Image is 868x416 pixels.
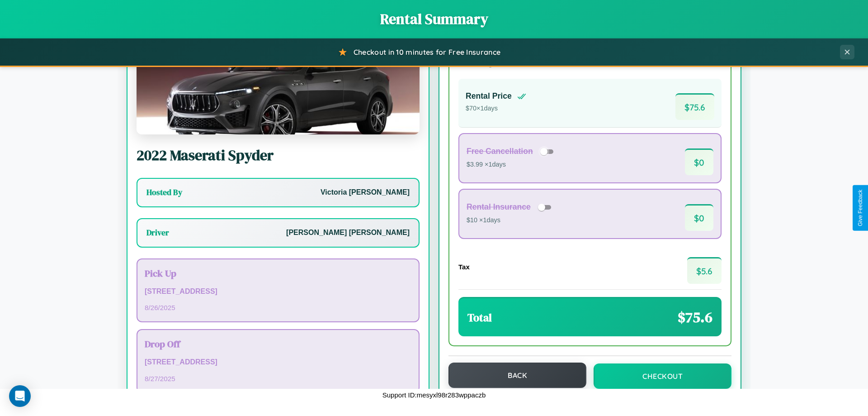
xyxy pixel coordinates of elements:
p: Victoria [PERSON_NAME] [321,186,410,199]
img: Maserati Spyder [137,44,420,134]
span: $ 75.6 [678,307,712,327]
div: Give Feedback [857,190,863,226]
span: Checkout in 10 minutes for Free Insurance [354,48,500,57]
p: [PERSON_NAME] [PERSON_NAME] [286,226,410,239]
h1: Rental Summary [9,9,859,29]
p: [STREET_ADDRESS] [145,356,411,369]
h4: Rental Price [466,91,512,101]
p: [STREET_ADDRESS] [145,285,411,298]
p: Support ID: mesyxl98r283wppaczb [382,389,486,401]
h2: 2022 Maserati Spyder [137,145,420,165]
p: 8 / 26 / 2025 [145,301,411,314]
span: $ 75.6 [675,93,714,120]
h3: Total [467,310,492,325]
h3: Hosted By [146,187,182,198]
button: Back [448,363,586,388]
span: $ 0 [685,148,713,175]
div: Open Intercom Messenger [9,385,31,407]
h4: Rental Insurance [467,202,531,212]
button: Checkout [594,363,731,389]
h3: Driver [146,227,169,238]
h3: Drop Off [145,337,411,350]
h4: Tax [458,263,470,271]
span: $ 5.6 [687,257,722,284]
p: $ 70 × 1 days [466,103,526,115]
span: $ 0 [685,204,713,231]
h4: Free Cancellation [467,147,533,156]
p: $3.99 × 1 days [467,159,557,171]
h3: Pick Up [145,267,411,280]
p: $10 × 1 days [467,215,554,226]
p: 8 / 27 / 2025 [145,373,411,385]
